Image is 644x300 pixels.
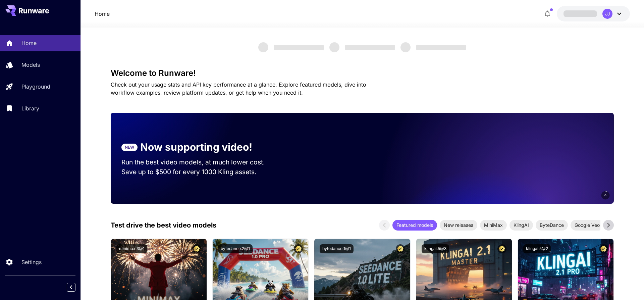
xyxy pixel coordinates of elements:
a: Home [95,10,110,18]
div: Google Veo [571,220,604,231]
nav: breadcrumb [95,10,110,18]
p: Save up to $500 for every 1000 Kling assets. [121,167,278,177]
div: New releases [440,220,477,231]
button: Certified Model – Vetted for best performance and includes a commercial license. [497,244,506,253]
button: Certified Model – Vetted for best performance and includes a commercial license. [396,244,405,253]
button: bytedance:2@1 [218,244,253,253]
button: Certified Model – Vetted for best performance and includes a commercial license. [599,244,608,253]
div: Collapse sidebar [72,281,80,293]
div: JJ [602,9,612,19]
div: MiniMax [480,220,507,231]
span: KlingAI [509,221,533,229]
span: MiniMax [480,221,507,229]
p: Library [21,104,39,112]
p: Now supporting video! [140,140,252,155]
button: JJ [557,6,630,21]
span: New releases [440,221,477,229]
button: Collapse sidebar [67,283,75,292]
div: Featured models [392,220,437,231]
p: Settings [21,258,42,266]
span: Google Veo [571,221,604,229]
button: klingai:5@3 [422,244,449,253]
p: Home [21,39,37,47]
button: bytedance:1@1 [320,244,354,253]
button: klingai:5@2 [523,244,551,253]
p: Run the best video models, at much lower cost. [121,157,278,167]
span: ByteDance [536,221,568,229]
button: minimax:3@1 [116,244,147,253]
div: ByteDance [536,220,568,231]
p: Playground [21,83,50,91]
span: Featured models [392,221,437,229]
span: Check out your usage stats and API key performance at a glance. Explore featured models, dive int... [111,81,366,96]
p: Test drive the best video models [111,220,216,230]
p: Models [21,61,40,69]
p: NEW [125,144,134,150]
span: 6 [604,193,606,198]
button: Certified Model – Vetted for best performance and includes a commercial license. [192,244,201,253]
h3: Welcome to Runware! [111,68,614,78]
button: Certified Model – Vetted for best performance and includes a commercial license. [294,244,303,253]
div: KlingAI [509,220,533,231]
